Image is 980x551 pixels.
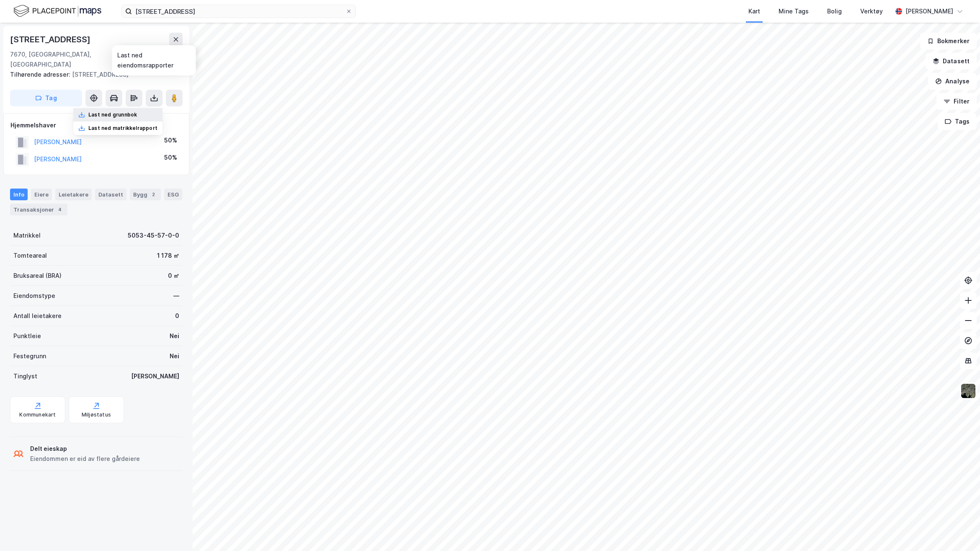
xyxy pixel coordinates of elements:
[938,511,980,551] div: Kontrollprogram for chat
[13,230,41,241] div: Matrikkel
[827,6,842,16] div: Bolig
[170,331,179,341] div: Nei
[164,189,182,200] div: ESG
[926,53,977,70] button: Datasett
[13,4,101,18] img: logo.f888ab2527a4732fd821a326f86c7f29.svg
[31,189,52,200] div: Eiere
[748,6,760,16] div: Kart
[131,371,179,381] div: [PERSON_NAME]
[130,189,161,200] div: Bygg
[920,33,977,49] button: Bokmerker
[938,113,977,130] button: Tags
[88,125,157,132] div: Last ned matrikkelrapport
[88,111,137,118] div: Last ned grunnbok
[10,120,182,130] div: Hjemmelshaver
[779,6,809,16] div: Mine Tags
[132,5,346,18] input: Søk på adresse, matrikkel, gårdeiere, leietakere eller personer
[128,230,179,241] div: 5053-45-57-0-0
[960,383,976,399] img: 9k=
[13,291,55,301] div: Eiendomstype
[10,189,28,200] div: Info
[10,49,143,70] div: 7670, [GEOGRAPHIC_DATA], [GEOGRAPHIC_DATA]
[164,135,177,145] div: 50%
[30,444,140,454] div: Delt eieskap
[928,73,977,90] button: Analyse
[170,351,179,361] div: Nei
[10,33,92,46] div: [STREET_ADDRESS]
[13,271,62,281] div: Bruksareal (BRA)
[936,93,977,110] button: Filter
[10,90,82,106] button: Tag
[19,411,56,418] div: Kommunekart
[10,71,72,78] span: Tilhørende adresser:
[149,190,157,199] div: 2
[55,189,92,200] div: Leietakere
[10,70,176,80] div: [STREET_ADDRESS]
[157,251,179,261] div: 1 178 ㎡
[13,351,46,361] div: Festegrunn
[164,153,177,163] div: 50%
[95,189,126,200] div: Datasett
[30,454,140,464] div: Eiendommen er eid av flere gårdeiere
[175,311,179,321] div: 0
[10,204,67,215] div: Transaksjoner
[13,331,41,341] div: Punktleie
[13,371,37,381] div: Tinglyst
[82,411,111,418] div: Miljøstatus
[56,205,64,214] div: 4
[905,6,953,16] div: [PERSON_NAME]
[13,251,47,261] div: Tomteareal
[13,311,62,321] div: Antall leietakere
[168,271,179,281] div: 0 ㎡
[173,291,179,301] div: —
[860,6,883,16] div: Verktøy
[143,49,183,70] div: Inderøy, 45/57
[938,511,980,551] iframe: Chat Widget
